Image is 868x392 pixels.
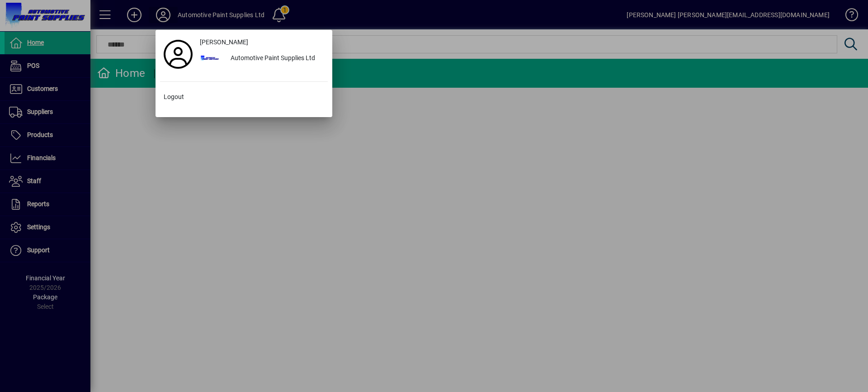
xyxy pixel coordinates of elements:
[160,46,196,62] a: Profile
[223,51,328,67] div: Automotive Paint Supplies Ltd
[196,51,328,67] button: Automotive Paint Supplies Ltd
[196,34,328,51] a: [PERSON_NAME]
[160,89,328,105] button: Logout
[164,92,184,102] span: Logout
[200,38,248,47] span: [PERSON_NAME]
